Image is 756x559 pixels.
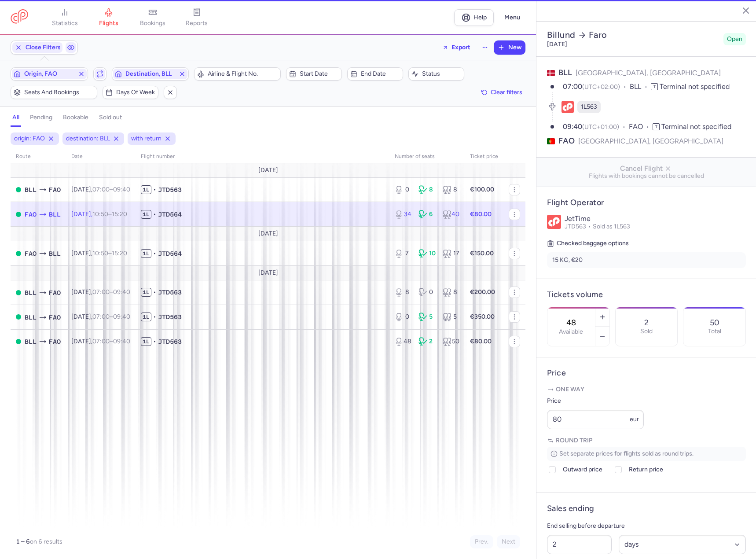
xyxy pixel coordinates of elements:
[286,67,342,81] button: Start date
[103,86,158,99] button: Days of week
[547,436,746,445] p: Round trip
[389,150,465,163] th: number of seats
[563,82,582,91] time: 07:00
[418,288,435,297] div: 0
[581,103,597,111] span: 1L563
[547,504,594,514] h4: Sales ending
[361,70,400,77] span: End date
[593,223,630,230] span: Sold as 1L563
[443,249,459,258] div: 17
[30,114,52,121] h4: pending
[92,210,108,218] time: 10:50
[708,328,721,335] p: Total
[395,313,411,321] div: 0
[547,252,746,268] li: 15 KG, €20
[418,185,435,194] div: 8
[25,249,37,258] span: FAO
[141,210,151,219] span: 1L
[24,89,94,96] span: Seats and bookings
[11,67,88,81] button: Origin, FAO
[547,447,746,461] p: Set separate prices for flights sold as round trips.
[640,328,653,335] p: Sold
[63,114,88,121] h4: bookable
[408,67,464,81] button: Status
[113,313,130,320] time: 09:40
[92,288,130,296] span: –
[558,136,575,147] span: FAO
[141,313,151,321] span: 1L
[470,250,494,257] strong: €150.00
[300,70,339,77] span: Start date
[653,123,660,130] span: T
[66,134,110,143] span: destination: BLL
[470,288,495,296] strong: €200.00
[113,338,130,345] time: 09:40
[547,368,746,378] h4: Price
[629,122,653,132] span: FAO
[141,249,151,258] span: 1L
[158,337,182,346] span: JTD563
[547,198,746,208] h4: Flight Operator
[99,114,122,121] h4: sold out
[565,223,593,230] span: JTD563
[112,67,189,81] button: Destination, BLL
[629,464,663,475] span: Return price
[499,9,525,26] button: Menu
[71,338,130,345] span: [DATE],
[116,89,155,96] span: Days of week
[92,186,130,193] span: –
[561,101,574,113] figure: 1L airline logo
[26,44,61,51] span: Close Filters
[470,313,495,320] strong: €350.00
[470,338,492,345] strong: €80.00
[208,70,278,77] span: Airline & Flight No.
[443,210,459,219] div: 40
[141,185,151,194] span: 1L
[153,249,156,258] span: •
[547,290,746,300] h4: Tickets volume
[563,464,602,475] span: Outward price
[473,14,487,21] span: Help
[582,83,620,91] span: (UTC+02:00)
[395,249,411,258] div: 7
[727,35,742,44] span: Open
[543,173,749,180] span: Flights with bookings cannot be cancelled
[25,288,37,298] span: BLL
[470,210,492,218] strong: €80.00
[194,67,281,81] button: Airline & Flight No.
[71,250,127,257] span: [DATE],
[158,185,182,194] span: JTD563
[418,313,435,321] div: 5
[11,86,97,99] button: Seats and bookings
[543,165,749,173] span: Cancel Flight
[136,150,389,163] th: Flight number
[49,210,61,219] span: BLL
[158,313,182,321] span: JTD563
[14,134,45,143] span: origin: FAO
[660,82,730,91] span: Terminal not specified
[49,288,61,298] span: FAO
[630,82,651,92] span: BLL
[92,250,108,257] time: 10:50
[71,186,130,193] span: [DATE],
[549,466,556,473] input: Outward price
[508,44,521,51] span: New
[25,337,37,346] span: BLL
[24,70,74,77] span: Origin, FAO
[92,288,110,296] time: 07:00
[92,250,127,257] span: –
[92,210,127,218] span: –
[113,288,130,296] time: 09:40
[131,134,161,143] span: with return
[418,210,435,219] div: 6
[49,249,61,258] span: BLL
[443,337,459,346] div: 50
[11,41,64,54] button: Close Filters
[92,338,110,345] time: 07:00
[153,210,156,219] span: •
[153,288,156,297] span: •
[395,185,411,194] div: 0
[565,215,746,223] p: JetTime
[547,40,567,48] time: [DATE]
[158,249,182,258] span: JTD564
